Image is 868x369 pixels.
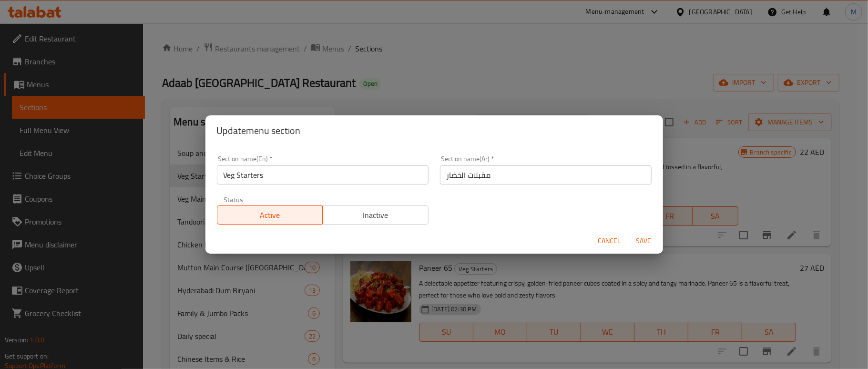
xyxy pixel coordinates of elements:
button: Inactive [322,205,429,225]
h2: Update menu section [217,123,652,138]
input: Please enter section name(ar) [440,165,652,184]
span: Cancel [598,235,621,247]
button: Active [217,205,323,225]
input: Please enter section name(en) [217,165,429,184]
button: Save [629,232,659,250]
button: Cancel [594,232,625,250]
span: Save [633,235,655,247]
span: Active [221,208,319,222]
span: Inactive [327,208,425,222]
